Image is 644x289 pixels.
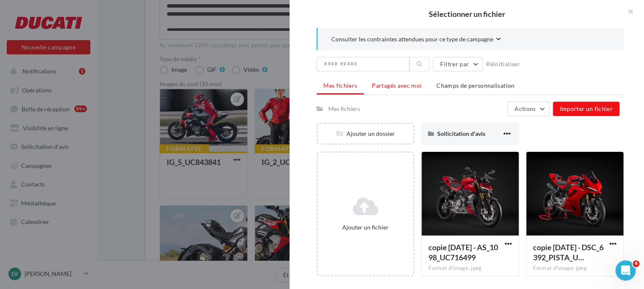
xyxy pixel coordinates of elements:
[483,59,523,69] button: Réinitialiser
[533,265,617,272] div: Format d'image: jpeg
[331,35,501,45] button: Consulter les contraintes attendues pour ce type de campagne
[507,102,549,116] button: Actions
[560,105,613,112] span: Importer un fichier
[318,130,413,138] div: Ajouter un dossier
[437,130,485,137] span: Sollicitation d'avis
[323,82,357,89] span: Mes fichiers
[428,243,498,262] span: copie 22-07-2025 - AS_1098_UC716499
[321,223,410,232] div: Ajouter un fichier
[533,243,603,262] span: copie 22-07-2025 - DSC_6392_PISTA_UC712334
[553,102,620,116] button: Importer un fichier
[303,10,630,18] h2: Sélectionner un fichier
[633,260,639,267] span: 4
[615,260,636,281] iframe: Intercom live chat
[331,35,493,43] span: Consulter les contraintes attendues pour ce type de campagne
[328,105,360,113] div: Mes fichiers
[428,265,512,272] div: Format d'image: jpeg
[372,82,422,89] span: Partagés avec moi
[436,82,514,89] span: Champs de personnalisation
[514,105,536,112] span: Actions
[433,57,483,71] button: Filtrer par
